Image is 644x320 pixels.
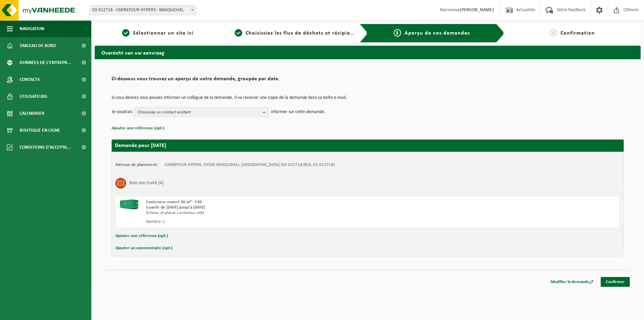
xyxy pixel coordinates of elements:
[90,5,196,15] span: 02-012718 - CARREFOUR HYPERS - WASQUEHAL
[146,219,395,225] div: Nombre: 1
[115,232,168,240] button: Ajouter une référence (opt.)
[20,88,47,105] span: Utilisateurs
[112,76,624,85] h2: Ci-dessous vous trouvez un aperçu de votre demande, groupée par date.
[95,46,641,59] h2: Overzicht van uw aanvraag
[112,107,132,117] p: Je voudrais
[89,5,196,15] span: 02-012718 - CARREFOUR HYPERS - WASQUEHAL
[165,162,335,168] td: CARREFOUR HYPERS, 59290 WASQUEHAL, [GEOGRAPHIC_DATA] (02-012718/BUS, 02-012718)
[112,95,624,100] p: Si vous désirez vous pouvez informer un collègue de la demande. Il va recevoir une copie de la de...
[20,122,60,139] span: Boutique en ligne
[550,29,557,37] span: 4
[20,37,56,54] span: Tableau de bord
[146,200,202,204] span: Conteneur ouvert 40 m³ - C40
[405,30,470,36] span: Aperçu de vos demandes
[20,20,44,37] span: Navigation
[115,163,158,167] strong: Adresse de placement:
[20,71,40,88] span: Contacts
[146,210,395,216] div: Enlever et placer conteneur vide
[138,107,260,118] span: Choisissez un contact existant
[460,7,494,13] strong: [PERSON_NAME]
[122,29,130,37] span: 1
[546,277,599,287] a: Modifier la demande
[20,54,71,71] span: Données de l'entrepr...
[601,277,630,287] a: Confirmer
[134,107,269,117] button: Choisissez un contact existant
[246,30,358,36] span: Choisissiez les flux de déchets et récipients
[271,107,325,117] p: informer sur cette demande.
[115,143,166,148] strong: Demande pour [DATE]
[115,244,172,253] button: Ajouter un commentaire (opt.)
[235,29,354,37] a: 2Choisissiez les flux de déchets et récipients
[119,199,139,210] img: HK-XC-40-GN-00.png
[98,29,218,37] a: 1Sélectionner un site ici
[133,30,193,36] span: Sélectionner un site ici
[235,29,242,37] span: 2
[130,178,164,189] h3: Bois non traité (A)
[20,139,71,156] span: Conditions d'accepta...
[146,205,205,210] strong: à partir de [DATE] jusqu'à [DATE]
[112,124,164,133] button: Ajouter une référence (opt.)
[20,105,44,122] span: Calendrier
[560,30,595,36] span: Confirmation
[394,29,401,37] span: 3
